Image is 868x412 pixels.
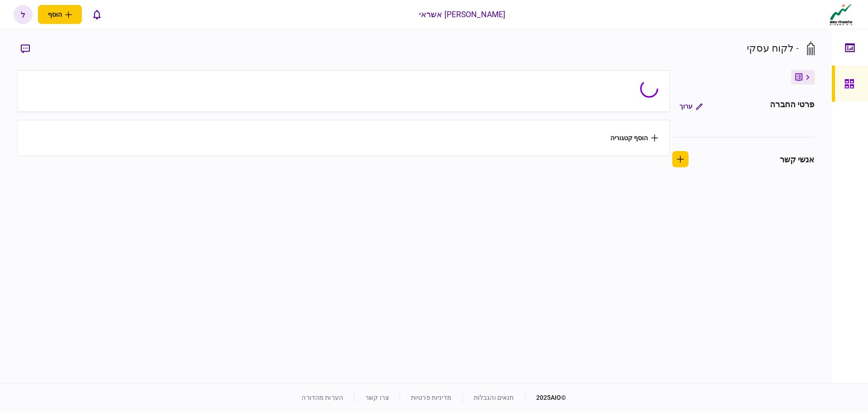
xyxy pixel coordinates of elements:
a: מדיניות פרטיות [411,394,452,401]
div: אנשי קשר [780,153,815,166]
div: [PERSON_NAME] אשראי [419,9,506,20]
button: ערוך [672,98,710,114]
button: פתח תפריט להוספת לקוח [38,5,82,24]
div: פרטי החברה [770,98,814,114]
button: פתח רשימת התראות [87,5,106,24]
a: תנאים והגבלות [474,394,514,401]
button: הוסף קטגוריה [610,134,658,142]
div: - לקוח עסקי [747,41,799,56]
a: צרו קשר [365,394,389,401]
div: © 2025 AIO [525,393,566,403]
img: client company logo [828,3,854,26]
a: הערות מהדורה [302,394,343,401]
button: ל [14,5,33,24]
